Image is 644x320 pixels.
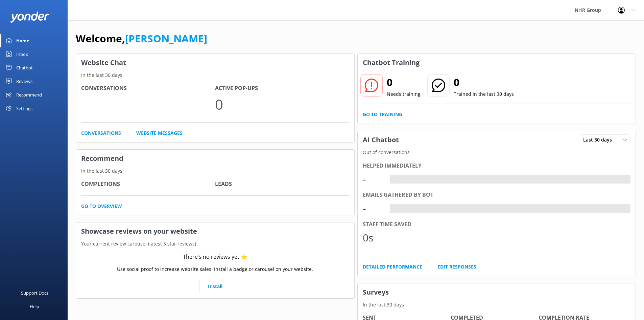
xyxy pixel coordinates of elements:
[10,12,49,23] img: yonder-white-logo.png
[358,283,636,301] h3: Surveys
[81,180,215,189] h4: Completions
[363,230,383,246] div: 0s
[390,175,395,184] div: -
[363,171,383,187] div: -
[76,150,354,167] h3: Recommend
[16,74,32,88] div: Reviews
[215,84,349,93] h4: Active Pop-ups
[16,88,42,102] div: Recommend
[81,129,121,137] a: Conversations
[76,54,354,71] h3: Website Chat
[199,280,231,293] a: Install
[390,204,395,213] div: -
[16,47,28,61] div: Inbox
[358,301,636,308] p: In the last 30 days
[183,253,247,261] div: There’s no reviews yet ⭐
[454,74,514,90] h2: 0
[76,222,354,240] h3: Showcase reviews on your website
[21,286,48,300] div: Support Docs
[358,149,636,156] p: Out of conversations
[583,136,616,144] span: Last 30 days
[76,240,354,248] p: Your current review carousel (latest 5 star reviews)
[387,90,421,98] p: Needs training
[30,300,39,313] div: Help
[76,71,354,79] p: In the last 30 days
[358,54,425,71] h3: Chatbot Training
[215,180,349,189] h4: Leads
[363,200,383,217] div: -
[363,162,631,170] div: Helped immediately
[125,31,207,45] a: [PERSON_NAME]
[16,34,29,47] div: Home
[363,263,422,271] a: Detailed Performance
[363,191,631,199] div: Emails gathered by bot
[81,202,122,210] a: Go to overview
[16,61,33,74] div: Chatbot
[76,167,354,175] p: In the last 30 days
[363,220,631,229] div: Staff time saved
[76,30,207,47] h1: Welcome,
[16,102,32,115] div: Settings
[387,74,421,90] h2: 0
[358,131,404,149] h3: AI Chatbot
[136,129,183,137] a: Website Messages
[117,265,313,273] p: Use social proof to increase website sales. Install a badge or carousel on your website.
[454,90,514,98] p: Trained in the last 30 days
[215,93,349,115] p: 0
[363,111,402,118] a: Go to Training
[437,263,476,271] a: Edit Responses
[81,84,215,93] h4: Conversations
